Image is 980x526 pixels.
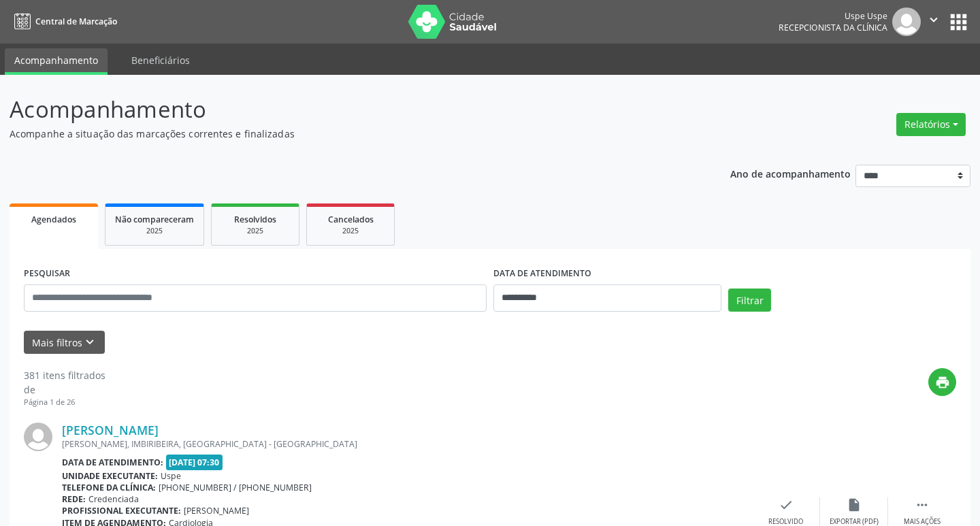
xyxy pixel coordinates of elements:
div: 2025 [221,226,289,236]
div: Página 1 de 26 [24,397,105,408]
img: img [24,423,52,451]
span: Uspe [161,470,181,482]
b: Telefone da clínica: [62,482,156,493]
span: [PHONE_NUMBER] / [PHONE_NUMBER] [159,482,312,493]
span: Resolvidos [234,214,276,225]
b: Unidade executante: [62,470,158,482]
button: Relatórios [896,113,966,136]
i: print [935,375,950,390]
b: Data de atendimento: [62,457,163,468]
span: Credenciada [88,493,139,505]
b: Profissional executante: [62,505,181,516]
div: Uspe Uspe [779,10,887,22]
a: Beneficiários [122,48,199,72]
a: Central de Marcação [10,10,117,33]
button: Filtrar [728,289,771,312]
a: Acompanhamento [5,48,108,75]
div: 2025 [316,226,385,236]
p: Acompanhamento [10,93,682,127]
span: Recepcionista da clínica [779,22,887,33]
i: check [779,497,794,512]
span: Agendados [31,214,76,225]
span: Cancelados [328,214,374,225]
button: print [928,368,956,396]
i:  [926,12,941,27]
span: [PERSON_NAME] [184,505,249,516]
button:  [921,7,947,36]
i:  [915,497,930,512]
button: Mais filtroskeyboard_arrow_down [24,331,105,355]
label: PESQUISAR [24,263,70,284]
label: DATA DE ATENDIMENTO [493,263,591,284]
i: insert_drive_file [847,497,862,512]
div: 381 itens filtrados [24,368,105,382]
button: apps [947,10,970,34]
span: Central de Marcação [35,16,117,27]
p: Ano de acompanhamento [730,165,851,182]
img: img [892,7,921,36]
span: Não compareceram [115,214,194,225]
a: [PERSON_NAME] [62,423,159,438]
b: Rede: [62,493,86,505]
div: de [24,382,105,397]
div: 2025 [115,226,194,236]
p: Acompanhe a situação das marcações correntes e finalizadas [10,127,682,141]
span: [DATE] 07:30 [166,455,223,470]
div: [PERSON_NAME], IMBIRIBEIRA, [GEOGRAPHIC_DATA] - [GEOGRAPHIC_DATA] [62,438,752,450]
i: keyboard_arrow_down [82,335,97,350]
